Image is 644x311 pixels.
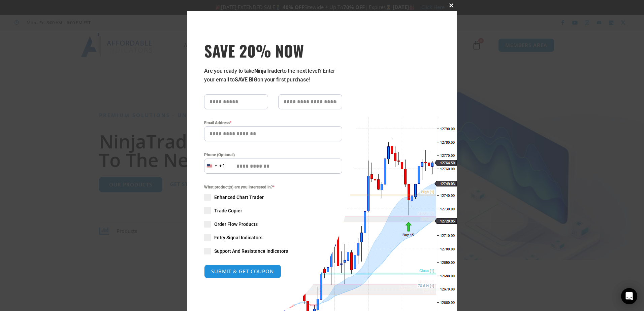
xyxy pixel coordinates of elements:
button: SUBMIT & GET COUPON [204,265,281,278]
button: Selected country [204,159,226,174]
span: Entry Signal Indicators [214,234,262,241]
div: +1 [219,162,226,171]
label: Order Flow Products [204,221,342,228]
span: Enhanced Chart Trader [214,194,264,201]
label: Enhanced Chart Trader [204,194,342,201]
span: What product(s) are you interested in? [204,184,342,191]
span: SAVE 20% NOW [204,41,342,60]
label: Entry Signal Indicators [204,234,342,241]
span: Support And Resistance Indicators [214,248,288,254]
span: Trade Copier [214,207,242,214]
label: Phone (Optional) [204,151,342,158]
label: Email Address [204,119,342,126]
p: Are you ready to take to the next level? Enter your email to on your first purchase! [204,67,342,84]
label: Trade Copier [204,207,342,214]
span: Order Flow Products [214,221,258,228]
strong: SAVE BIG [235,76,257,83]
label: Support And Resistance Indicators [204,248,342,254]
div: Open Intercom Messenger [621,288,637,304]
strong: NinjaTrader [254,68,282,74]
